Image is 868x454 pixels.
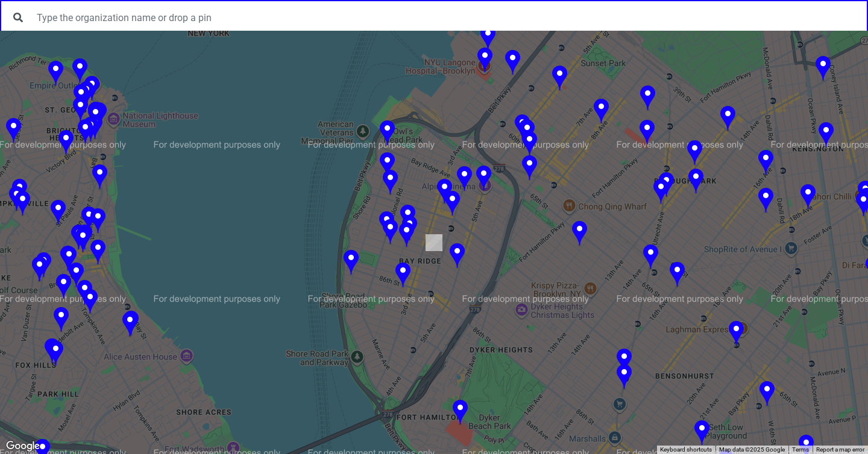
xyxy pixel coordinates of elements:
input: Type the organization name or drop a pin [30,6,862,29]
a: Report a map error [816,446,864,453]
a: Open this area in Google Maps (opens a new window) [3,438,43,454]
img: Google [3,438,43,454]
button: Keyboard shortcuts [660,446,712,454]
span: Map data ©2025 Google [719,446,785,453]
a: Terms (opens in new tab) [792,446,809,453]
